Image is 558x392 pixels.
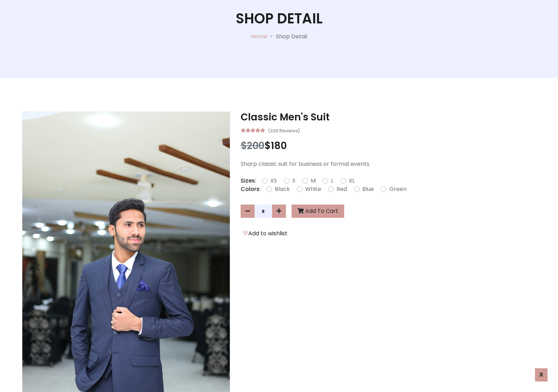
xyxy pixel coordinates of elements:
a: Home [251,32,267,40]
p: Shop Detail [276,32,307,41]
label: S [292,177,295,185]
button: Add To Cart [292,205,344,218]
button: Add to wishlist [241,229,289,238]
label: Blue [362,185,374,193]
label: Red [337,185,347,193]
p: Sharp classic suit for business or formal events. [241,160,536,168]
label: XS [270,177,277,185]
p: Sizes: [241,177,256,185]
small: (326 Reviews) [268,126,300,134]
h3: $ [241,140,536,152]
label: White [305,185,321,193]
h1: Shop Detail [236,10,323,27]
label: M [311,177,316,185]
label: XL [349,177,355,185]
p: Colors: [241,185,261,193]
span: $200 [241,139,264,153]
span: 180 [271,139,287,153]
h3: Classic Men's Suit [241,111,536,123]
label: Green [389,185,407,193]
p: - [267,32,276,41]
label: Black [275,185,290,193]
label: L [331,177,333,185]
